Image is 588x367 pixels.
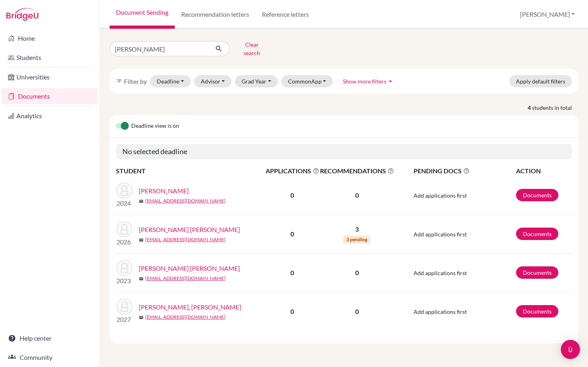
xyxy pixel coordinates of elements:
span: mail [139,276,144,281]
th: STUDENT [116,166,265,176]
span: Deadline view is on [131,121,179,131]
b: 0 [290,191,294,199]
span: mail [139,238,144,242]
p: 0 [320,268,394,278]
a: [PERSON_NAME] [PERSON_NAME] [139,225,240,234]
div: Open Intercom Messenger [561,340,580,359]
b: 0 [290,269,294,276]
a: [EMAIL_ADDRESS][DOMAIN_NAME] [145,275,226,282]
a: [PERSON_NAME] [139,186,189,196]
a: [EMAIL_ADDRESS][DOMAIN_NAME] [145,197,226,204]
i: arrow_drop_up [386,77,394,85]
a: Documents [516,189,558,201]
img: Bridge-U [6,8,38,21]
span: APPLICATIONS [266,166,319,176]
a: Home [2,30,98,46]
a: Analytics [2,108,98,124]
a: [PERSON_NAME], [PERSON_NAME] [139,302,241,312]
img: Matus Porras, Alejandro [116,221,132,237]
a: Documents [516,305,558,317]
h5: No selected deadline [116,144,572,159]
a: Universities [2,69,98,85]
input: Find student by name... [110,41,209,56]
a: Documents [516,228,558,240]
p: 0 [320,190,394,200]
span: students in total [532,103,578,112]
i: filter_list [116,78,122,84]
a: Community [2,349,98,365]
span: Filter by [124,77,147,85]
p: 2026 [116,237,132,247]
p: 0 [320,307,394,316]
img: Matus, Norman [116,183,132,198]
p: 2023 [116,276,132,286]
b: 0 [290,230,294,238]
button: [PERSON_NAME] [516,7,578,22]
strong: 4 [528,103,532,112]
span: Add applications first [414,308,467,315]
p: 2027 [116,315,132,324]
th: ACTION [516,166,572,176]
button: Advisor [194,75,232,87]
p: 3 [320,224,394,234]
a: Students [2,50,98,65]
button: Deadline [150,75,191,87]
a: [EMAIL_ADDRESS][DOMAIN_NAME] [145,313,226,321]
button: Clear search [230,38,274,59]
button: Grad Year [235,75,278,87]
b: 0 [290,307,294,315]
span: 3 pending [343,236,370,244]
span: Add applications first [414,270,467,276]
a: [EMAIL_ADDRESS][DOMAIN_NAME] [145,236,226,243]
a: [PERSON_NAME] [PERSON_NAME] [139,264,240,273]
a: Documents [516,266,558,279]
button: Show more filtersarrow_drop_up [336,75,401,87]
img: Matus Zeledon, Ana [116,260,132,276]
span: mail [139,315,144,320]
a: Help center [2,330,98,346]
span: Add applications first [414,231,467,238]
a: Documents [2,88,98,104]
img: Perez Matus, Diego Alejandro [116,299,132,315]
span: Add applications first [414,192,467,199]
span: Show more filters [343,78,386,85]
button: CommonApp [281,75,333,87]
span: PENDING DOCS [414,166,516,176]
span: mail [139,199,144,204]
span: RECOMMENDATIONS [320,166,394,176]
button: Apply default filters [509,75,572,87]
p: 2024 [116,198,132,208]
